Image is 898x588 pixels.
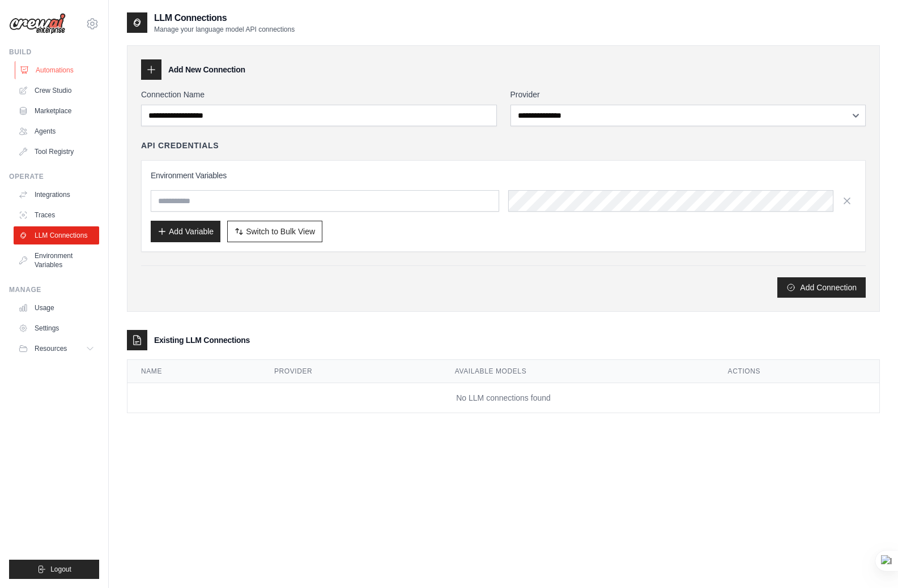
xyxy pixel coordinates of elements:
td: No LLM connections found [127,383,879,413]
h3: Add New Connection [168,64,245,75]
h4: API Credentials [141,140,219,151]
span: Logout [50,565,71,574]
label: Connection Name [141,89,497,100]
th: Name [127,360,261,383]
a: Usage [14,299,99,317]
h2: LLM Connections [154,11,295,25]
img: Logo [9,13,66,35]
button: Logout [9,560,99,579]
a: Automations [15,61,100,79]
button: Switch to Bulk View [227,221,322,242]
a: Agents [14,122,99,140]
a: Settings [14,319,99,337]
span: Resources [35,344,67,353]
label: Provider [510,89,866,100]
h3: Existing LLM Connections [154,334,250,346]
h3: Environment Variables [151,170,856,181]
a: Crew Studio [14,81,99,100]
div: Manage [9,285,99,294]
th: Available Models [441,360,714,383]
button: Add Connection [777,277,866,298]
button: Resources [14,340,99,358]
th: Provider [261,360,441,383]
button: Add Variable [151,221,220,242]
a: Marketplace [14,102,99,120]
a: Traces [14,206,99,224]
span: Switch to Bulk View [246,226,315,237]
a: Integrations [14,186,99,204]
a: Environment Variables [14,247,99,274]
a: LLM Connections [14,226,99,244]
th: Actions [714,360,879,383]
div: Operate [9,172,99,181]
a: Tool Registry [14,143,99,161]
div: Build [9,48,99,57]
p: Manage your language model API connections [154,25,295,34]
